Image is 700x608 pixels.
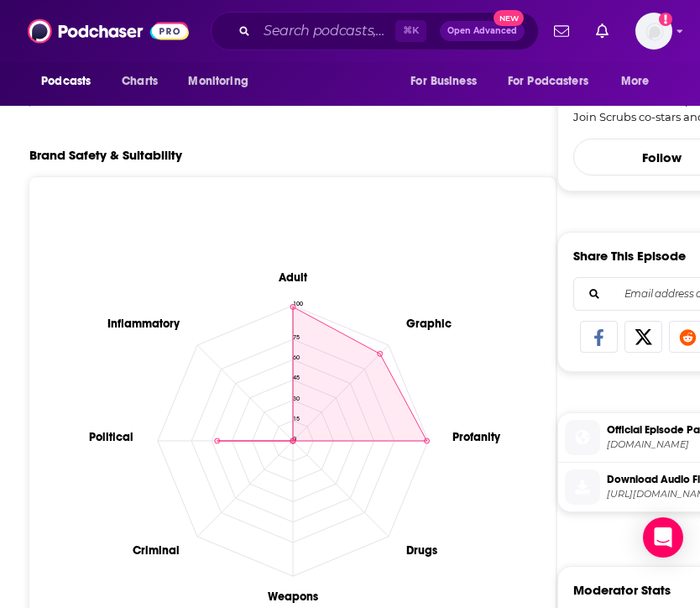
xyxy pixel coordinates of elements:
[29,147,182,163] h2: Brand Safety & Suitability
[635,13,672,50] img: User Profile
[589,17,615,45] a: Show notifications dropdown
[122,70,158,93] span: Charts
[211,12,539,50] div: Search podcasts, credits, & more...
[293,300,303,307] tspan: 100
[278,270,308,285] text: Adult
[133,543,180,558] text: Criminal
[452,430,501,444] text: Profanity
[29,66,112,97] button: open menu
[176,66,269,97] button: open menu
[440,21,525,41] button: Open AdvancedNew
[643,517,683,558] div: Open Intercom Messenger
[573,248,686,264] h3: Share This Episode
[395,20,426,42] span: ⌘ K
[497,66,613,97] button: open menu
[188,70,248,93] span: Monitoring
[28,15,189,47] img: Podchaser - Follow, Share and Rate Podcasts
[406,543,437,558] text: Drugs
[580,321,618,353] a: Share on Facebook
[609,66,671,97] button: open menu
[621,70,650,93] span: More
[399,66,498,97] button: open menu
[635,13,672,50] button: Show profile menu
[547,17,576,45] a: Show notifications dropdown
[494,10,524,26] span: New
[624,321,662,353] a: Share on X/Twitter
[89,430,133,444] text: Political
[41,70,91,93] span: Podcasts
[659,13,672,26] svg: Add a profile image
[410,70,477,93] span: For Business
[508,70,588,93] span: For Podcasters
[635,13,672,50] span: Logged in as sashagoldin
[406,317,452,332] text: Graphic
[268,590,318,605] text: Weapons
[573,582,671,598] h3: Moderator Stats
[111,66,168,97] a: Charts
[108,317,181,332] text: Inflammatory
[447,27,517,35] span: Open Advanced
[257,18,395,45] input: Search podcasts, credits, & more...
